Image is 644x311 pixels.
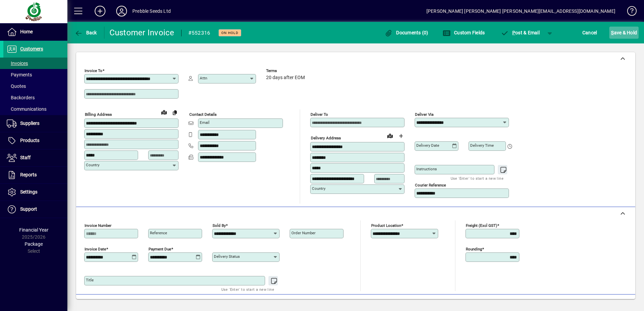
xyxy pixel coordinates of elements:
[622,1,636,23] a: Knowledge Base
[85,247,106,251] mat-label: Invoice date
[169,107,180,118] button: Copy to Delivery address
[86,163,99,167] mat-label: Country
[611,30,614,35] span: S
[3,58,67,69] a: Invoices
[20,155,31,160] span: Staff
[25,241,43,247] span: Package
[3,24,67,40] a: Home
[586,298,620,310] button: Product
[497,27,543,39] button: Post & Email
[582,27,597,38] span: Cancel
[150,231,167,235] mat-label: Reference
[401,298,441,310] button: Product History
[466,223,497,228] mat-label: Freight (excl GST)
[200,76,207,80] mat-label: Attn
[20,189,37,195] span: Settings
[466,247,482,251] mat-label: Rounding
[443,30,485,35] span: Custom Fields
[132,6,171,16] div: Prebble Seeds Ltd
[312,186,325,191] mat-label: Country
[7,95,35,100] span: Backorders
[20,138,39,143] span: Products
[416,167,437,171] mat-label: Instructions
[441,27,487,39] button: Custom Fields
[89,5,111,17] button: Add
[470,143,494,148] mat-label: Delivery time
[73,27,99,39] button: Back
[415,183,446,187] mat-label: Courier Reference
[426,6,615,16] div: [PERSON_NAME] [PERSON_NAME] [PERSON_NAME][EMAIL_ADDRESS][DOMAIN_NAME]
[3,103,67,115] a: Communications
[311,112,328,117] mat-label: Deliver To
[266,69,307,73] span: Terms
[20,206,37,212] span: Support
[7,83,26,89] span: Quotes
[589,299,617,309] span: Product
[291,231,316,235] mat-label: Order number
[86,278,94,282] mat-label: Title
[221,31,238,35] span: On hold
[85,223,111,228] mat-label: Invoice number
[501,30,540,35] span: ost & Email
[451,174,504,182] mat-hint: Use 'Enter' to start a new line
[200,120,210,125] mat-label: Email
[188,28,211,38] div: #552316
[3,201,67,218] a: Support
[7,106,46,112] span: Communications
[385,30,428,35] span: Documents (0)
[395,131,406,141] button: Choose address
[3,92,67,103] a: Backorders
[74,30,97,35] span: Back
[67,27,104,39] app-page-header-button: Back
[3,167,67,183] a: Reports
[3,115,67,132] a: Suppliers
[416,143,439,148] mat-label: Delivery date
[415,112,433,117] mat-label: Deliver via
[385,130,395,141] a: View on map
[20,120,39,126] span: Suppliers
[19,227,49,233] span: Financial Year
[20,46,43,51] span: Customers
[109,27,174,38] div: Customer Invoice
[3,80,67,92] a: Quotes
[20,29,33,34] span: Home
[20,172,37,177] span: Reports
[111,5,132,17] button: Profile
[266,75,305,80] span: 20 days after EOM
[609,27,639,39] button: Save & Hold
[159,107,169,117] a: View on map
[383,27,430,39] button: Documents (0)
[7,72,32,77] span: Payments
[581,27,599,39] button: Cancel
[149,247,171,251] mat-label: Payment due
[3,149,67,166] a: Staff
[3,132,67,149] a: Products
[214,254,240,259] mat-label: Delivery status
[213,223,226,228] mat-label: Sold by
[371,223,401,228] mat-label: Product location
[85,68,102,73] mat-label: Invoice To
[3,184,67,201] a: Settings
[7,61,28,66] span: Invoices
[611,27,637,38] span: ave & Hold
[3,69,67,80] a: Payments
[221,285,274,293] mat-hint: Use 'Enter' to start a new line
[512,30,515,35] span: P
[404,299,438,309] span: Product History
